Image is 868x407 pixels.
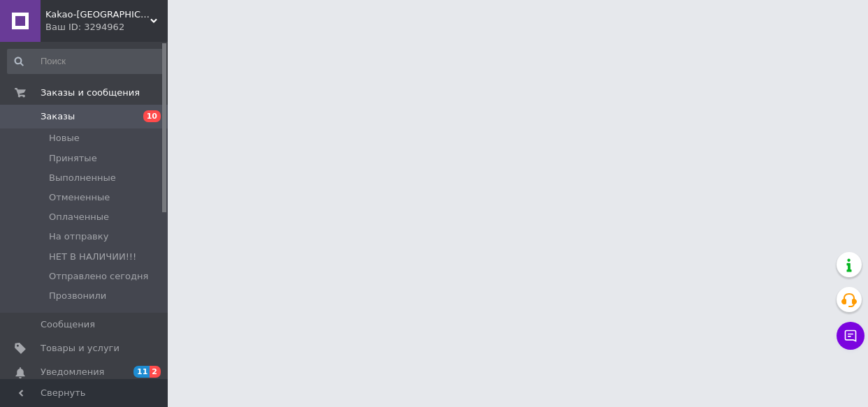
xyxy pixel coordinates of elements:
span: Новые [49,132,80,145]
span: Уведомления [41,366,104,378]
span: Выполненные [49,172,116,184]
span: Принятые [49,152,97,165]
span: НЕТ В НАЛИЧИИ!!! [49,251,136,263]
span: 11 [133,366,150,378]
button: Чат с покупателем [837,322,865,350]
span: Отмененные [49,191,110,204]
span: Прозвонили [49,290,106,302]
span: Заказы и сообщения [41,87,140,99]
input: Поиск [7,49,164,74]
span: 2 [150,366,161,378]
span: Заказы [41,110,75,123]
span: Товары и услуги [41,342,120,355]
span: 10 [143,110,161,122]
span: Сообщения [41,318,95,331]
span: Отправлено сегодня [49,270,148,283]
span: Kakao-odessa [45,8,150,21]
span: На отправку [49,230,108,243]
div: Ваш ID: 3294962 [45,21,168,34]
span: Оплаченные [49,211,109,223]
